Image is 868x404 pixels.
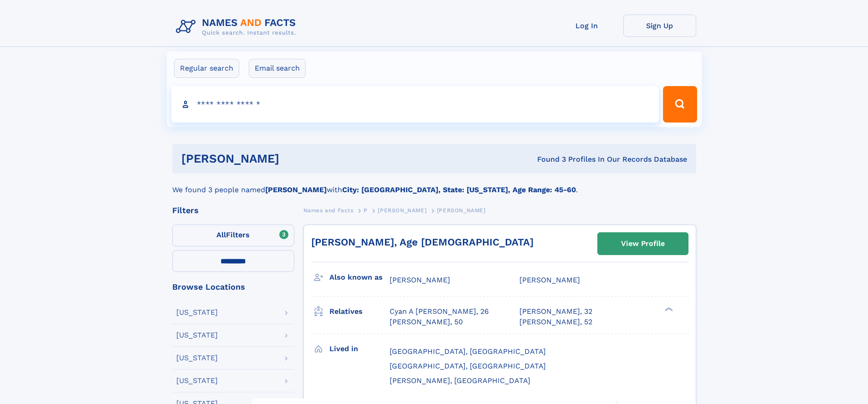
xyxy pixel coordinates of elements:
label: Regular search [174,59,239,78]
span: P [364,207,368,214]
span: [GEOGRAPHIC_DATA], [GEOGRAPHIC_DATA] [390,347,546,356]
label: Email search [249,59,306,78]
div: [US_STATE] [176,309,218,316]
span: All [216,230,226,239]
a: P [364,205,368,216]
div: We found 3 people named with . [172,174,696,195]
a: [PERSON_NAME], 52 [519,317,592,327]
span: [GEOGRAPHIC_DATA], [GEOGRAPHIC_DATA] [390,362,546,370]
div: Found 3 Profiles In Our Records Database [408,154,687,164]
label: Filters [172,225,294,246]
a: Sign Up [623,15,696,37]
div: ❯ [663,307,673,312]
span: [PERSON_NAME], [GEOGRAPHIC_DATA] [390,376,530,385]
h1: [PERSON_NAME] [181,153,408,164]
img: Logo Names and Facts [172,15,303,39]
b: [PERSON_NAME] [265,185,327,194]
h3: Lived in [329,341,390,357]
div: Filters [172,206,294,215]
button: Search Button [663,86,697,123]
a: Cyan A [PERSON_NAME], 26 [390,307,489,317]
div: [US_STATE] [176,354,218,362]
div: [US_STATE] [176,332,218,339]
h3: Relatives [329,304,390,319]
a: View Profile [598,233,688,255]
div: Browse Locations [172,283,294,291]
span: [PERSON_NAME] [519,276,580,284]
a: [PERSON_NAME], 50 [390,317,463,327]
div: View Profile [621,233,665,254]
a: [PERSON_NAME], 32 [519,307,592,317]
b: City: [GEOGRAPHIC_DATA], State: [US_STATE], Age Range: 45-60 [342,185,576,194]
a: Names and Facts [303,205,354,216]
a: Log In [550,15,623,37]
input: search input [171,86,659,123]
span: [PERSON_NAME] [390,276,450,284]
span: [PERSON_NAME] [378,207,426,214]
h3: Also known as [329,270,390,285]
a: [PERSON_NAME], Age [DEMOGRAPHIC_DATA] [311,236,534,248]
div: [US_STATE] [176,377,218,384]
a: [PERSON_NAME] [378,205,426,216]
span: [PERSON_NAME] [437,207,486,214]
